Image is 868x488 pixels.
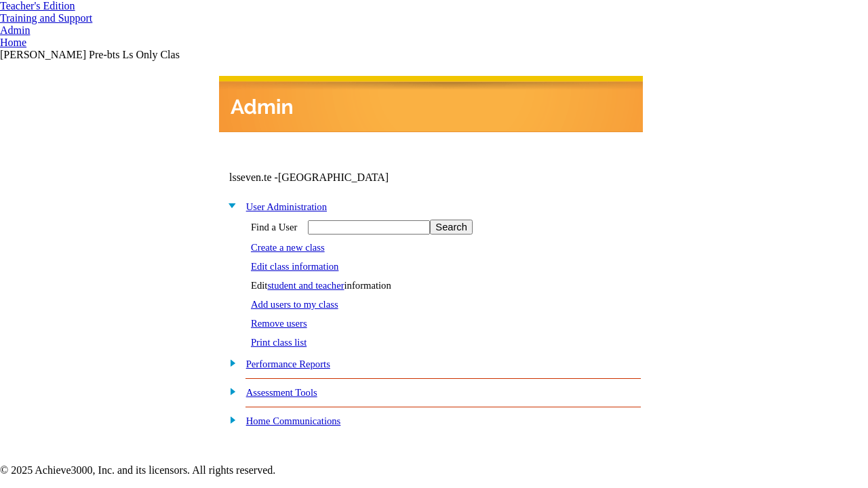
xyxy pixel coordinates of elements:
[75,3,82,9] img: teacher_arrow.png
[246,415,341,426] a: Home Communications
[251,318,307,329] a: Remove users
[251,337,307,348] a: Print class list
[246,359,330,369] a: Performance Reports
[222,413,237,426] img: plus.gif
[222,357,237,369] img: plus.gif
[430,220,472,235] input: Search
[222,199,237,211] img: minus.gif
[92,18,98,22] img: teacher_arrow_small.png
[246,201,327,212] a: User Administration
[229,171,479,184] td: lsseven.te -
[251,242,325,253] a: Create a new class
[251,261,338,272] a: Edit class information
[219,76,643,132] img: header
[278,171,389,183] nobr: [GEOGRAPHIC_DATA]
[250,219,298,235] td: Find a User
[222,385,237,397] img: plus.gif
[267,280,344,291] a: student and teacher
[246,387,317,398] a: Assessment Tools
[251,299,338,310] a: Add users to my class
[250,279,473,292] td: Edit information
